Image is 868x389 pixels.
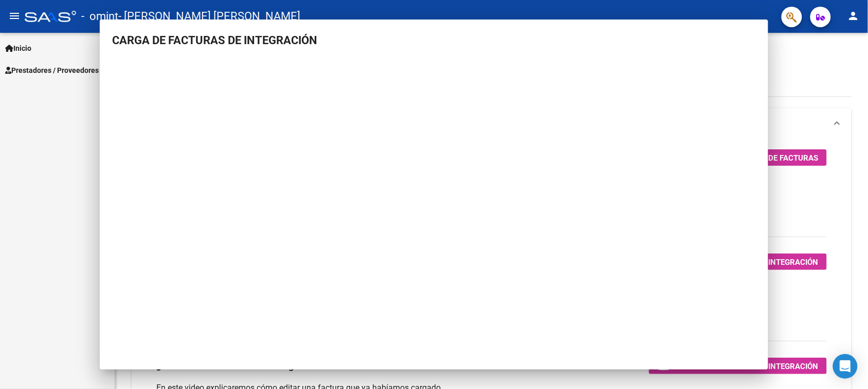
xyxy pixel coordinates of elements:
span: Carga de Facturas [741,151,819,164]
h3: CARGA DE FACTURAS DE INTEGRACIÓN [112,32,756,49]
mat-icon: menu [8,10,21,22]
span: - omint [81,5,118,28]
span: - [PERSON_NAME] [PERSON_NAME] [118,5,300,28]
div: Open Intercom Messenger [833,354,858,379]
span: Prestadores / Proveedores [5,65,99,76]
mat-icon: person [847,10,860,22]
span: Inicio [5,43,31,54]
